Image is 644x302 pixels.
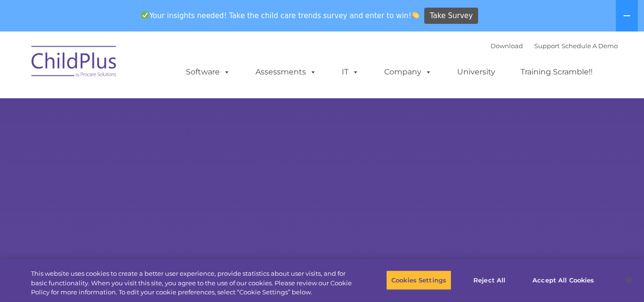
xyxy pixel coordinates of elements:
a: Assessments [246,62,326,82]
a: IT [332,62,368,82]
a: Take Survey [424,8,478,24]
a: University [448,62,505,82]
a: Training Scramble!! [511,62,602,82]
span: Your insights needed! Take the child care trends survey and enter to win! [138,6,423,25]
div: This website uses cookies to create a better user experience, provide statistics about user visit... [31,269,354,297]
a: Support [534,42,560,50]
img: ChildPlus by Procare Solutions [27,39,122,87]
font: | [491,42,618,50]
a: Download [491,42,523,50]
button: Cookies Settings [386,270,451,290]
a: Schedule A Demo [562,42,618,50]
span: Take Survey [430,8,473,24]
a: Software [176,62,240,82]
button: Close [618,270,639,291]
button: Accept All Cookies [527,270,599,290]
img: ✅ [142,11,149,19]
button: Reject All [460,270,519,290]
a: Company [375,62,441,82]
img: 👏 [412,11,419,19]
